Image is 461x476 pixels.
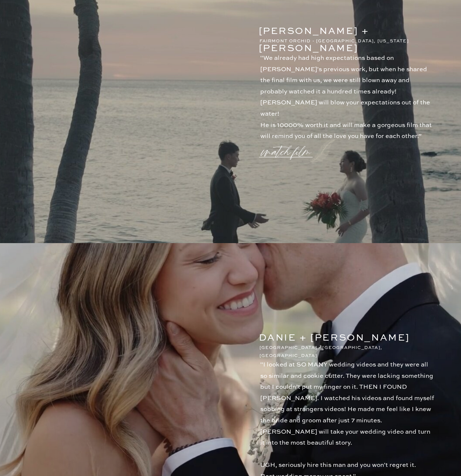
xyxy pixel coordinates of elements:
p: "I looked at SO MANY wedding videos and they were all so similar and cookie cutter. They were lac... [260,360,436,470]
p: [GEOGRAPHIC_DATA] - [GEOGRAPHIC_DATA], [GEOGRAPHIC_DATA] [260,344,412,351]
a: watch film [262,134,315,161]
p: Fairmont orchid - [GEOGRAPHIC_DATA], [US_STATE] [260,38,412,44]
p: [PERSON_NAME] + [PERSON_NAME] [259,23,412,33]
p: DANIE + [PERSON_NAME] [259,330,412,339]
p: "We already had high expectations based on [PERSON_NAME]'s previous work, but when he shared the ... [260,53,436,132]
